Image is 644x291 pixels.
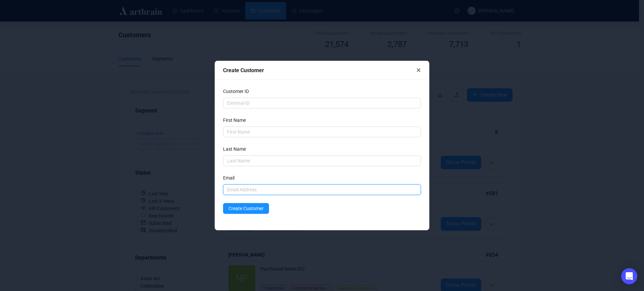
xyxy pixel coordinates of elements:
[416,68,421,72] span: close
[223,116,250,124] label: First Name
[223,155,421,166] input: Last Name
[223,203,269,214] button: Create Customer
[223,98,421,108] input: External ID
[223,88,253,95] label: Customer ID
[621,268,637,284] div: Open Intercom Messenger
[223,66,416,75] div: Create Customer
[223,174,239,182] label: Email
[228,205,264,212] span: Create Customer
[223,127,421,137] input: First Name
[223,184,421,195] input: Email Address
[223,145,250,153] label: Last Name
